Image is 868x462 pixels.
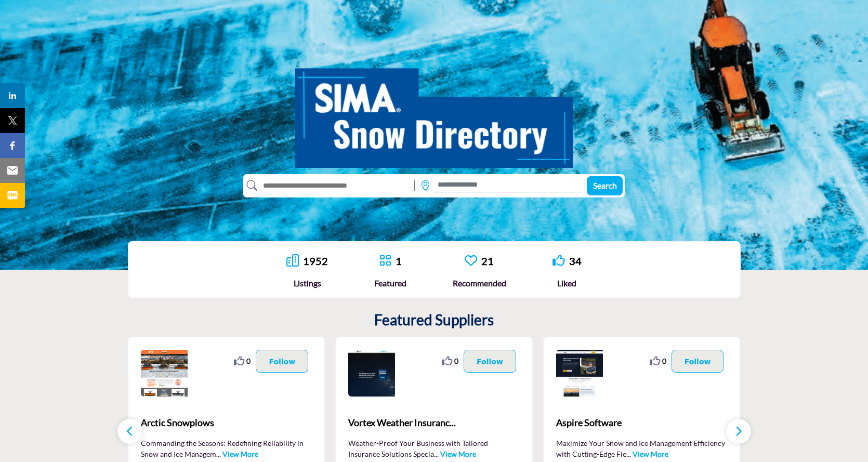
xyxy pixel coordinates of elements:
[454,355,458,366] span: 0
[477,355,503,367] p: Follow
[348,409,520,437] a: Vortex Weather Insuranc...
[672,350,724,373] button: Follow
[286,277,328,289] div: Listings
[685,355,711,367] p: Follow
[379,254,391,268] a: Go to Featured
[553,277,582,289] div: Liked
[246,355,251,366] span: 0
[464,350,516,373] button: Follow
[216,450,221,458] span: ...
[465,254,477,268] a: Go to Recommended
[374,311,494,329] h2: Featured Suppliers
[434,450,439,458] span: ...
[569,255,582,267] a: 34
[556,350,603,397] img: Aspire Software
[256,350,308,373] button: Follow
[440,450,476,458] a: View More
[662,355,666,366] span: 0
[556,416,728,430] span: Aspire Software
[396,255,402,267] a: 1
[553,254,565,267] i: Go to Liked
[633,450,668,458] a: View More
[374,277,406,289] div: Featured
[141,438,312,458] p: Commanding the Seasons: Redefining Reliability in Snow and Ice Managem
[556,409,728,437] a: Aspire Software
[295,57,573,168] img: SIMA Snow Directory
[593,180,617,190] span: Search
[348,416,520,430] span: Vortex Weather Insuranc...
[412,178,417,193] img: Rectangle%203585.svg
[348,438,520,458] p: Weather-Proof Your Business with Tailored Insurance Solutions Specia
[481,255,494,267] a: 21
[222,450,258,458] a: View More
[587,176,623,195] button: Search
[626,450,631,458] span: ...
[453,277,506,289] div: Recommended
[348,350,395,397] img: Vortex Weather Insurance/ MSI Guaranteed Weather
[141,409,312,437] a: Arctic Snowplows
[141,416,312,430] span: Arctic Snowplows
[269,355,295,367] p: Follow
[303,255,328,267] a: 1952
[141,350,188,397] img: Arctic Snowplows
[556,438,728,458] p: Maximize Your Snow and Ice Management Efficiency with Cutting-Edge Fie
[348,409,520,437] b: Vortex Weather Insurance/ MSI Guaranteed Weather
